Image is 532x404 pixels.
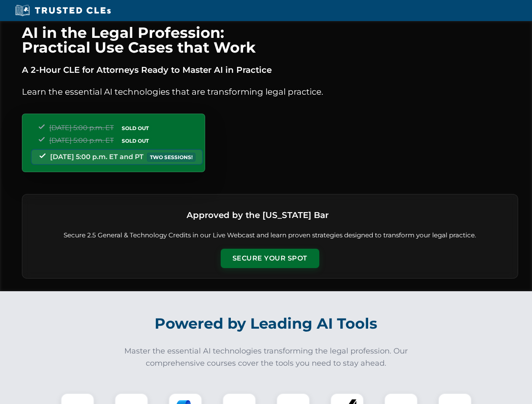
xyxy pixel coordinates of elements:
[33,309,500,338] h2: Powered by Leading AI Tools
[119,136,152,145] span: SOLD OUT
[221,249,319,268] button: Secure Your Spot
[119,124,152,133] span: SOLD OUT
[22,63,518,77] p: A 2-Hour CLE for Attorneys Ready to Master AI in Practice
[119,345,414,369] p: Master the essential AI technologies transforming the legal profession. Our comprehensive courses...
[49,124,114,132] span: [DATE] 5:00 p.m. ET
[22,25,518,55] h1: AI in the Legal Profession: Practical Use Cases that Work
[187,207,329,223] h3: Approved by the [US_STATE] Bar
[13,4,113,17] img: Trusted CLEs
[22,85,518,98] p: Learn the essential AI technologies that are transforming legal practice.
[32,231,508,240] p: Secure 2.5 General & Technology Credits in our Live Webcast and learn proven strategies designed ...
[49,136,114,144] span: [DATE] 5:00 p.m. ET
[332,205,353,226] img: Logo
